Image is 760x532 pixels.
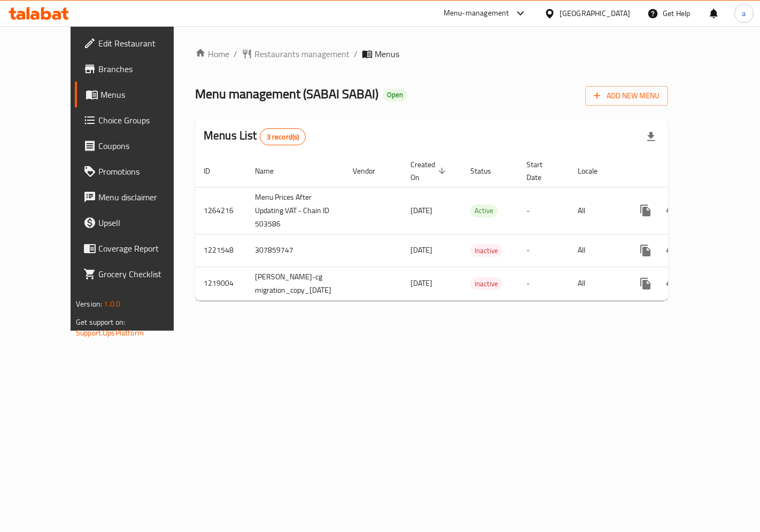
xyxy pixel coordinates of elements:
[75,82,197,107] a: Menus
[633,238,658,263] button: more
[195,267,246,300] td: 1219004
[75,56,197,82] a: Branches
[76,326,144,340] a: Support.OpsPlatform
[204,128,306,145] h2: Menus List
[742,7,746,19] span: a
[98,114,189,127] span: Choice Groups
[633,271,658,296] button: more
[260,128,306,145] div: Total records count
[624,155,744,187] th: Actions
[410,243,432,257] span: [DATE]
[383,90,407,99] span: Open
[470,278,502,290] span: Inactive
[195,234,246,267] td: 1221548
[569,267,624,300] td: All
[98,62,189,75] span: Branches
[76,315,125,329] span: Get support on:
[98,139,189,152] span: Coupons
[98,268,189,280] span: Grocery Checklist
[470,245,502,257] span: Inactive
[75,133,197,159] a: Coupons
[234,48,237,60] li: /
[195,155,744,301] table: enhanced table
[246,187,344,234] td: Menu Prices After Updating VAT - Chain ID 503586
[98,191,189,204] span: Menu disclaimer
[75,107,197,133] a: Choice Groups
[354,48,358,60] li: /
[75,210,197,236] a: Upsell
[75,159,197,184] a: Promotions
[246,267,344,300] td: [PERSON_NAME]-cg migration_copy_[DATE]
[383,89,407,101] div: Open
[204,165,224,177] span: ID
[410,276,432,290] span: [DATE]
[98,216,189,229] span: Upsell
[470,277,502,290] div: Inactive
[638,124,664,150] div: Export file
[75,30,197,56] a: Edit Restaurant
[569,234,624,267] td: All
[104,297,120,311] span: 1.0.0
[353,165,389,177] span: Vendor
[195,82,378,106] span: Menu management ( SABAI SABAI )
[470,244,502,257] div: Inactive
[658,238,684,263] button: Change Status
[658,271,684,296] button: Change Status
[100,88,189,101] span: Menus
[560,7,630,19] div: [GEOGRAPHIC_DATA]
[242,48,350,60] a: Restaurants management
[518,234,569,267] td: -
[75,236,197,261] a: Coverage Report
[76,297,102,311] span: Version:
[375,48,399,60] span: Menus
[246,234,344,267] td: 307859747
[444,7,509,20] div: Menu-management
[518,187,569,234] td: -
[254,48,350,60] span: Restaurants management
[195,48,229,60] a: Home
[75,261,197,287] a: Grocery Checklist
[98,37,189,50] span: Edit Restaurant
[526,158,556,184] span: Start Date
[98,165,189,178] span: Promotions
[569,187,624,234] td: All
[260,132,306,142] span: 3 record(s)
[410,158,449,184] span: Created On
[594,89,660,103] span: Add New Menu
[410,204,432,217] span: [DATE]
[195,187,246,234] td: 1264216
[255,165,288,177] span: Name
[633,198,658,223] button: more
[470,205,498,217] span: Active
[658,198,684,223] button: Change Status
[195,48,668,60] nav: breadcrumb
[470,205,498,217] div: Active
[98,242,189,255] span: Coverage Report
[518,267,569,300] td: -
[470,165,505,177] span: Status
[585,86,668,106] button: Add New Menu
[578,165,611,177] span: Locale
[75,184,197,210] a: Menu disclaimer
